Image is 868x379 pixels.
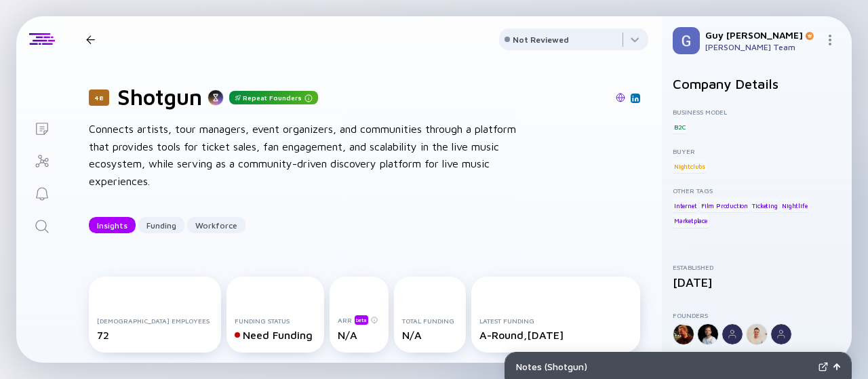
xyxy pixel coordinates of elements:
div: Funding [138,215,184,236]
div: ARR [338,315,381,325]
div: Not Reviewed [513,35,569,45]
div: Internet [673,199,698,212]
img: Menu [825,35,835,45]
button: Funding [138,217,184,233]
div: N/A [338,329,381,341]
div: Insights [89,215,136,236]
div: B2C [673,120,687,134]
div: Business Model [673,108,841,116]
a: Lists [16,111,67,144]
div: Connects artists, tour managers, event organizers, and communities through a platform that provid... [89,121,523,190]
div: Funding Status [235,317,316,325]
div: beta [355,315,368,325]
div: Ticketing [751,199,778,212]
h1: Shotgun [117,84,202,110]
div: Workforce [187,215,245,236]
div: 48 [89,89,109,106]
div: Other Tags [673,186,841,195]
div: N/A [402,329,458,341]
div: Established [673,263,841,271]
div: Repeat Founders [229,91,318,104]
div: Need Funding [235,329,316,341]
div: [PERSON_NAME] Team [705,42,819,52]
div: Notes ( Shotgun ) [516,361,813,372]
div: Latest Funding [479,317,632,325]
img: Expand Notes [818,362,828,372]
div: [DEMOGRAPHIC_DATA] Employees [97,317,213,325]
img: Shotgun Linkedin Page [632,95,639,102]
button: Insights [89,217,136,233]
img: Shotgun Website [616,93,625,102]
div: 72 [97,329,213,341]
div: Film Production [700,199,749,212]
img: Guy Profile Picture [673,27,700,54]
div: Nightlife [781,199,808,212]
button: Workforce [187,217,245,233]
div: [DATE] [673,275,841,290]
img: Open Notes [833,363,840,370]
div: A-Round, [DATE] [479,329,632,341]
div: Guy [PERSON_NAME] [705,29,819,41]
a: Search [16,209,67,241]
a: Investor Map [16,144,67,176]
div: Founders [673,311,841,319]
h2: Company Details [673,76,841,92]
div: Buyer [673,147,841,155]
a: Reminders [16,176,67,209]
div: Nightclubs [673,159,707,173]
div: Marketplace [673,214,709,228]
div: Total Funding [402,317,458,325]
